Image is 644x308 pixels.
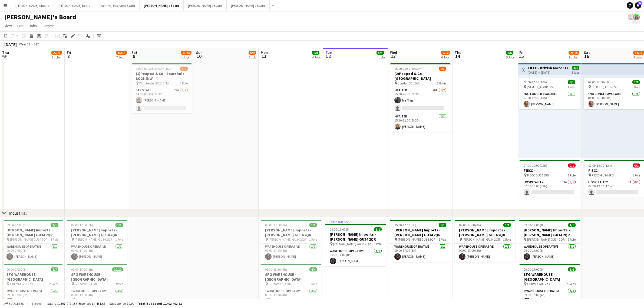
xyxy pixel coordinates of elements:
span: [PERSON_NAME] GU34 2QR [333,242,371,246]
app-job-card: 14:00-01:30 (11h30m) (Sun)1/2(1)Peapod & Co - Sparsholt SO21 2NW Winchester SO21 2NW1 RoleBAR STA... [131,63,192,113]
span: 2 Roles [49,282,58,286]
app-card-role: Warehouse Operative1/109:00-17:00 (8h)[PERSON_NAME] [261,244,321,262]
span: Budgeted [9,302,24,306]
div: 3 Jobs [633,55,644,59]
span: 09:00-17:00 (8h) [6,223,28,227]
div: [DATE] [4,42,17,47]
button: [PERSON_NAME]'s Board [227,0,270,11]
app-job-card: In progress09:00-17:00 (8h)1/1[PERSON_NAME] Imports - [PERSON_NAME] GU34 2QR [PERSON_NAME] GU34 2... [325,220,386,266]
tcxspan: Call 15-08-2025 via 3CX [528,70,537,74]
span: Wed [390,50,397,55]
app-job-card: 15:00-21:30 (6h30m)2/3(2)Peapod & Co - [GEOGRAPHIC_DATA] London SE1 2AS2 RolesWaiter76A1/215:00-2... [390,63,451,132]
app-user-avatar: Caitlin Simpson-Hodson [633,14,640,20]
button: [PERSON_NAME] Board [54,0,95,11]
span: 1/1 [568,80,575,84]
span: 07:00-17:00 (10h) [523,80,547,84]
a: View [2,22,14,29]
app-card-role: Waiter1/115:30-21:00 (5h30m)[PERSON_NAME] [390,113,451,132]
button: Training / Interview Board [95,0,140,11]
span: 09:00-17:00 (8h) [394,223,416,227]
span: 1 Role [567,85,575,89]
span: 1 item [30,302,43,306]
button: [PERSON_NAME]'s Board [11,0,54,11]
span: 2/3 [439,67,446,71]
span: 6/6 [506,51,513,55]
span: 1 Role [374,242,382,246]
span: 14 [454,53,461,59]
div: 8 Jobs [52,55,62,59]
app-card-role: Warehouse Operative1/109:00-17:00 (8h)[PERSON_NAME] [2,244,63,262]
span: Winchester SO21 2NW [139,81,169,85]
div: 7 Jobs [116,55,127,59]
app-job-card: 07:00-17:00 (10h)1/1 [STREET_ADDRESS]1 RoleNo Longer Available1/107:00-17:00 (10h)[PERSON_NAME] [519,78,580,109]
span: 09:00-17:00 (8h) [524,223,546,227]
app-card-role: No Longer Available1/107:00-17:00 (10h)[PERSON_NAME] [519,91,580,109]
span: Comms [42,23,55,28]
h3: [PERSON_NAME] Imports - [PERSON_NAME] GU34 2QR [519,228,580,237]
span: [PERSON_NAME] GU34 2QR [463,237,500,241]
span: 4/4 [309,267,317,271]
button: Budgeted [3,301,25,307]
span: 1/1 [568,223,576,227]
span: 1 Role [51,237,58,241]
span: 15/19 [116,51,127,55]
span: 1/1 [115,223,123,227]
span: 1/1 [309,223,317,227]
span: 7 [1,53,9,59]
span: 7/7 [51,267,58,271]
div: 4 Jobs [181,55,191,59]
span: FIECC GU14 6FD [592,173,614,177]
button: [PERSON_NAME]'s Board [140,0,184,11]
h3: (1)Peapod & Co - Sparsholt SO21 2NW [131,71,192,81]
h3: SFG WAREHOUSE - [GEOGRAPHIC_DATA] [2,272,63,282]
span: Sat [131,50,137,55]
app-card-role: Warehouse Operative1/109:00-17:00 (8h)[PERSON_NAME] [325,248,386,266]
span: Week 32 [18,42,31,46]
span: [PERSON_NAME] GU34 2QR [10,237,47,241]
span: Thu [2,50,9,55]
app-user-avatar: Nikoleta Gehfeld [628,14,634,20]
span: 09:00-17:00 (8h) [6,267,28,271]
span: 1/2 [180,67,188,71]
span: 16 [583,53,590,59]
span: 07:00-19:00 (12h) [524,163,547,168]
app-card-role: Waiter76A1/215:00-21:30 (6h30m)Ice Magrin [390,87,451,113]
span: 1 Role [503,237,511,241]
span: Guilford Gu3 2dx [75,282,97,286]
span: 6/9 [249,51,256,55]
app-job-card: 09:00-17:00 (8h)1/1[PERSON_NAME] Imports - [PERSON_NAME] GU34 2QR [PERSON_NAME] GU34 2QR1 RoleWar... [390,220,451,262]
app-card-role: Warehouse Operative1/109:00-17:00 (8h)[PERSON_NAME] [455,244,515,262]
tcxspan: Call 402 402.81 via 3CX [167,302,182,306]
h3: FIECC - British Motor Event Shortlist [528,65,568,70]
h3: (2)Peapod & Co - [GEOGRAPHIC_DATA] [390,71,451,81]
span: 09:00-17:00 (8h) [71,267,93,271]
span: [PERSON_NAME] GU34 2QR [269,237,306,241]
span: 1 Role [632,85,640,89]
span: [STREET_ADDRESS] [527,85,554,89]
span: 14:00-01:30 (11h30m) (Sun) [136,67,174,71]
span: 07:00-19:00 (12h) [588,163,612,168]
app-job-card: 09:00-17:00 (8h)1/1[PERSON_NAME] Imports - [PERSON_NAME] GU34 2QR [PERSON_NAME] GU34 2QR1 RoleWar... [67,220,127,262]
tcxspan: Call 397 971.13 via 3CX [61,302,75,306]
app-job-card: 09:00-17:00 (8h)1/1[PERSON_NAME] Imports - [PERSON_NAME] GU34 2QR [PERSON_NAME] GU34 2QR1 RoleWar... [261,220,321,262]
div: 07:00-19:00 (12h)0/1FIECC - FIECC GU14 6FD1 RoleHospitality3A0/107:00-19:00 (12h) [519,160,580,198]
span: 41/43 [181,51,191,55]
h3: SFG WAREHOUSE - [GEOGRAPHIC_DATA] [261,272,321,282]
div: 1 Job [249,55,256,59]
span: 09:00-17:00 (8h) [330,227,352,231]
a: Jobs [27,22,39,29]
span: Sun [196,50,203,55]
span: 1 Role [632,173,640,177]
span: 6/6 [568,267,576,271]
h3: SFG WAREHOUSE - [GEOGRAPHIC_DATA] [67,272,127,282]
span: 12 [325,53,332,59]
span: 09:00-17:00 (8h) [71,223,93,227]
div: 4 Jobs [312,55,321,59]
span: 3 Roles [114,282,123,286]
span: 1 Role [309,237,317,241]
span: Guilford Gu3 2dx [527,282,550,286]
